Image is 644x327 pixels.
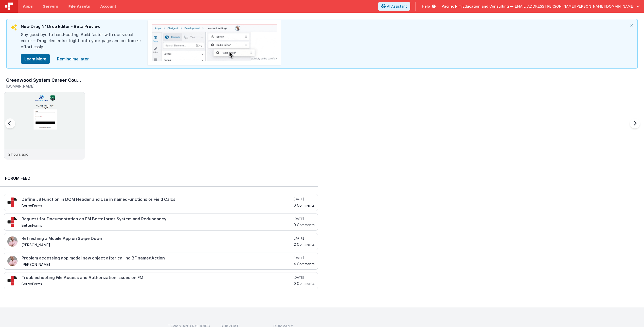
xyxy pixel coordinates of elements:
[422,4,430,9] span: Help
[22,282,293,286] h5: BetterForms
[22,197,293,202] h4: Define JS Function in DOM Header and Use in namedFunctions or Field Calcs
[294,217,315,221] h5: [DATE]
[21,54,50,64] button: Learn More
[7,217,17,227] img: 295_2.png
[6,84,85,88] h5: [DOMAIN_NAME]
[22,236,293,241] h4: Refreshing a Mobile App on Swipe Down
[54,54,92,64] a: close
[294,242,315,246] h5: 2 Comments
[4,272,318,289] a: Troubleshooting File Access and Authorization Issues on FM BetterForms [DATE] 0 Comments
[68,4,90,9] span: File Assets
[6,78,84,83] h3: Greenwood System Career Counseling
[5,175,313,181] h2: Forum Feed
[442,4,640,9] button: Pacific Rim Education and Consulting — [EMAIL_ADDRESS][PERSON_NAME][PERSON_NAME][DOMAIN_NAME]
[22,256,293,260] h4: Problem accessing app model new object after calling BF namedAction
[21,23,142,31] div: New Drag N' Drop Editor - Beta Preview
[4,194,318,211] a: Define JS Function in DOM Header and Use in namedFunctions or Field Calcs BetterForms [DATE] 0 Co...
[22,275,293,280] h4: Troubleshooting File Access and Authorization Issues on FM
[294,262,315,266] h5: 4 Comments
[378,2,410,11] button: AI Assistant
[294,203,315,207] h5: 0 Comments
[4,233,318,250] a: Refreshing a Mobile App on Swipe Down [PERSON_NAME] [DATE] 2 Comments
[442,4,513,9] span: Pacific Rim Education and Consulting —
[23,4,33,9] span: Apps
[294,236,315,240] h5: [DATE]
[294,197,315,201] h5: [DATE]
[22,204,293,208] h5: BetterForms
[4,253,318,270] a: Problem accessing app model new object after calling BF namedAction [PERSON_NAME] [DATE] 4 Comments
[7,256,17,266] img: 411_2.png
[21,31,142,54] div: Say good bye to hand-coding! Build faster with our visual editor – Drag elements stright onto you...
[294,256,315,260] h5: [DATE]
[7,275,17,286] img: 295_2.png
[513,4,634,9] span: [EMAIL_ADDRESS][PERSON_NAME][PERSON_NAME][DOMAIN_NAME]
[22,217,293,221] h4: Request for Documentation on FM Betteforms System and Redundancy
[294,282,315,285] h5: 0 Comments
[4,214,318,231] a: Request for Documentation on FM Betteforms System and Redundancy BetterForms [DATE] 0 Comments
[22,243,293,247] h5: [PERSON_NAME]
[294,275,315,280] h5: [DATE]
[22,263,293,266] h5: [PERSON_NAME]
[7,197,17,207] img: 295_2.png
[626,19,637,31] i: close
[294,223,315,227] h5: 0 Comments
[22,223,293,227] h5: BetterForms
[43,4,58,9] span: Servers
[387,4,407,9] span: AI Assistant
[7,236,17,247] img: 411_2.png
